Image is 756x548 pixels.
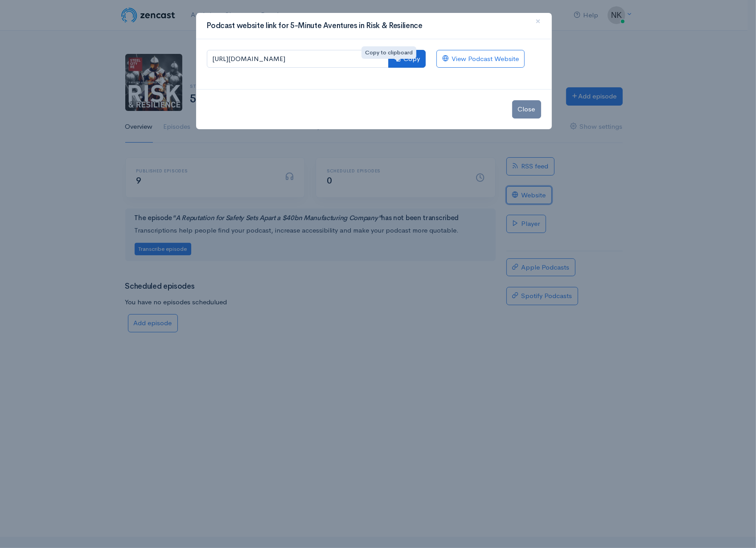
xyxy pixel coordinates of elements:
button: Close [525,9,552,34]
button: Close [512,100,541,119]
h3: Podcast website link for 5-Minute Aventures in Risk & Resilience [207,20,423,32]
span: × [536,15,541,28]
div: Copy to clipboard [362,46,416,59]
a: View Podcast Website [436,50,525,68]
